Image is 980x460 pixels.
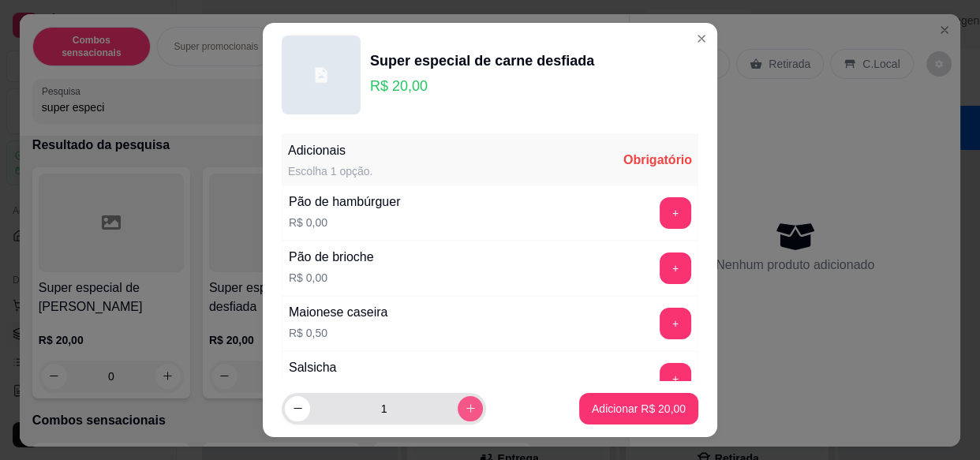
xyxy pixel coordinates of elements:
[289,303,387,322] div: Maionese caseira
[458,396,483,421] button: increase-product-quantity
[623,151,692,170] div: Obrigatório
[289,215,400,230] p: R$ 0,00
[289,193,400,211] div: Pão de hambúrguer
[289,270,374,286] p: R$ 0,00
[289,248,374,267] div: Pão de brioche
[660,308,691,339] button: add
[660,197,691,229] button: add
[370,75,594,97] p: R$ 20,00
[289,325,387,341] p: R$ 0,50
[288,141,372,160] div: Adicionais
[660,252,691,284] button: add
[285,396,310,421] button: decrease-product-quantity
[660,363,691,395] button: add
[289,358,336,377] div: Salsicha
[370,50,594,72] div: Super especial de carne desfiada
[592,401,686,417] p: Adicionar R$ 20,00
[579,393,698,424] button: Adicionar R$ 20,00
[689,26,714,51] button: Close
[288,163,372,179] div: Escolha 1 opção.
